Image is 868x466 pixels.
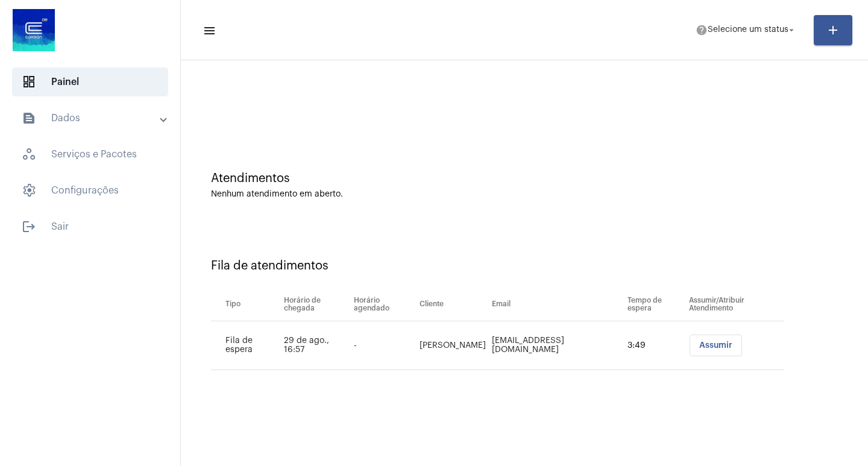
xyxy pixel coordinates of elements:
img: d4669ae0-8c07-2337-4f67-34b0df7f5ae4.jpeg [10,6,58,54]
td: 29 de ago., 16:57 [281,321,351,370]
span: Selecione um status [708,26,788,34]
span: Serviços e Pacotes [12,140,168,169]
th: Horário agendado [351,288,417,321]
mat-icon: add [826,23,840,37]
mat-chip-list: selection [689,335,784,356]
span: Assumir [699,341,732,350]
td: - [351,321,417,370]
span: sidenav icon [22,147,36,162]
mat-icon: arrow_drop_down [786,25,797,36]
div: Atendimentos [211,172,838,185]
td: 3:49 [624,321,686,370]
th: Cliente [417,288,489,321]
span: Painel [12,68,168,96]
mat-expansion-panel-header: sidenav iconDados [7,104,180,133]
mat-icon: sidenav icon [203,24,215,38]
th: Email [489,288,624,321]
button: Assumir [690,335,742,356]
th: Horário de chegada [281,288,351,321]
span: sidenav icon [22,183,36,198]
mat-icon: sidenav icon [22,111,36,125]
span: Configurações [12,176,168,205]
span: Sair [12,212,168,241]
mat-icon: help [696,24,708,36]
mat-panel-title: Dados [22,111,161,125]
div: Nenhum atendimento em aberto. [211,190,838,199]
div: Fila de atendimentos [211,259,838,272]
mat-icon: sidenav icon [22,219,36,234]
td: Fila de espera [211,321,281,370]
td: [EMAIL_ADDRESS][DOMAIN_NAME] [489,321,624,370]
span: sidenav icon [22,75,36,89]
td: [PERSON_NAME] [417,321,489,370]
th: Assumir/Atribuir Atendimento [686,288,784,321]
button: Selecione um status [688,18,804,42]
th: Tipo [211,288,281,321]
th: Tempo de espera [624,288,686,321]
